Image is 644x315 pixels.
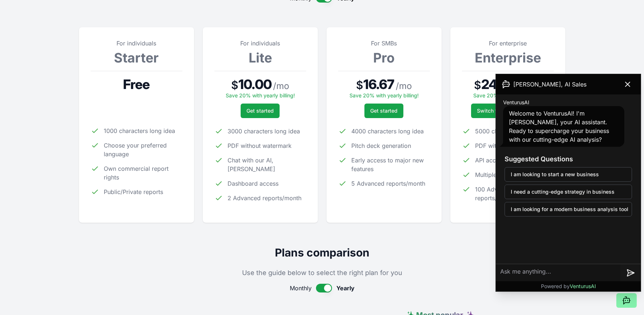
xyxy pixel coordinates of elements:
button: Get started [241,104,280,118]
span: 3000 characters long idea [228,127,300,136]
p: Powered by [541,283,596,290]
span: 4000 characters long idea [351,127,424,136]
span: PDF with custom watermark [475,141,552,150]
span: 1000 characters long idea [104,126,175,135]
h3: Starter [91,51,182,65]
button: Get started [364,104,403,118]
span: / mo [396,80,412,92]
span: / mo [273,80,289,92]
button: I am looking to start a new business [505,167,632,182]
span: Monthly [290,284,312,292]
span: Choose your preferred language [104,141,182,158]
span: [PERSON_NAME], AI Sales [513,80,586,89]
span: 5000 characters long idea [475,127,548,136]
p: For individuals [214,39,306,48]
button: I am looking for a modern business analysis tool [505,202,632,217]
span: 5 Advanced reports/month [351,179,425,188]
span: Dashboard access [228,179,278,188]
span: PDF without watermark [228,141,292,150]
span: VenturusAI [570,283,596,289]
span: $ [231,78,238,92]
p: Use the guide below to select the right plan for you [79,268,565,278]
span: 249.99 [481,77,524,92]
h3: Suggested Questions [505,154,632,164]
span: VenturusAI [503,99,529,106]
p: For SMBs [338,39,430,48]
span: 2 Advanced reports/month [228,194,301,202]
span: Save 20% with yearly billing! [226,92,295,98]
span: Own commercial report rights [104,164,182,182]
a: Switch to an organization [471,104,545,118]
span: Early access to major new features [351,156,430,173]
h3: Lite [214,51,306,65]
h3: Pro [338,51,430,65]
span: 16.67 [363,77,395,92]
span: $ [474,78,481,92]
span: Pitch deck generation [351,141,411,150]
span: $ [356,78,363,92]
span: Multiple users access [475,170,534,179]
span: Get started [370,107,398,114]
span: 100 Advanced reports/month [475,185,554,202]
span: Yearly [336,284,355,292]
button: I need a cutting-edge strategy in business [505,185,632,199]
h2: Plans comparison [79,246,565,259]
span: Save 20% with yearly billing! [473,92,542,98]
span: Welcome to VenturusAI! I'm [PERSON_NAME], your AI assistant. Ready to supercharge your business w... [509,110,609,143]
span: Public/Private reports [104,187,163,196]
h3: Enterprise [462,51,554,65]
span: Save 20% with yearly billing! [349,92,419,98]
span: 10.00 [238,77,272,92]
span: API access [475,156,505,165]
span: Free [123,77,150,92]
span: Chat with our AI, [PERSON_NAME] [228,156,306,173]
p: For individuals [91,39,182,48]
p: For enterprise [462,39,554,48]
span: Get started [246,107,274,114]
